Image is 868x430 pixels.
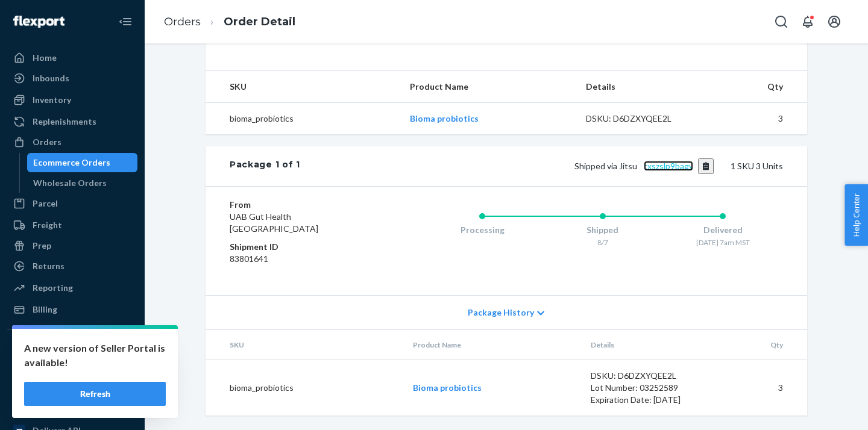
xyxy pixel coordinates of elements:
[230,211,318,234] span: UAB Gut Health [GEOGRAPHIC_DATA]
[33,94,71,106] div: Inventory
[410,113,479,123] a: Bioma probiotics
[581,330,714,360] th: Details
[7,132,137,152] a: Orders
[644,161,693,171] a: txszslp9bagv
[400,71,576,103] th: Product Name
[7,339,137,358] button: Integrations
[24,382,166,406] button: Refresh
[7,69,137,88] a: Inbounds
[591,370,704,382] div: DSKU: D6DZXYQEE2L
[33,282,73,294] div: Reporting
[33,240,51,252] div: Prep
[24,341,166,370] p: A new version of Seller Portal is available!
[33,72,69,84] div: Inbounds
[7,257,137,276] a: Returns
[7,360,137,379] a: f12898-4
[708,103,807,135] td: 3
[662,224,783,236] div: Delivered
[206,330,403,360] th: SKU
[7,380,137,399] a: 5176b9-7b
[7,216,137,235] a: Freight
[662,237,783,248] div: [DATE] 7am MST
[769,10,793,34] button: Open Search Box
[33,116,96,128] div: Replenishments
[230,199,374,211] dt: From
[576,71,709,103] th: Details
[542,237,663,248] div: 8/7
[7,112,137,131] a: Replenishments
[230,241,374,253] dt: Shipment ID
[154,4,305,40] ol: breadcrumbs
[542,224,663,236] div: Shipped
[300,158,783,174] div: 1 SKU 3 Units
[7,236,137,255] a: Prep
[713,360,807,416] td: 3
[7,300,137,319] a: Billing
[33,177,107,189] div: Wholesale Orders
[113,10,137,34] button: Close Navigation
[224,15,295,28] a: Order Detail
[230,158,300,174] div: Package 1 of 1
[164,15,201,28] a: Orders
[33,304,57,316] div: Billing
[206,360,403,416] td: bioma_probiotics
[822,10,846,34] button: Open account menu
[403,330,581,360] th: Product Name
[33,52,57,64] div: Home
[206,71,400,103] th: SKU
[27,153,138,172] a: Ecommerce Orders
[422,224,542,236] div: Processing
[33,157,110,169] div: Ecommerce Orders
[7,194,137,213] a: Parcel
[413,382,482,393] a: Bioma probiotics
[33,136,61,148] div: Orders
[230,253,374,265] dd: 83801641
[708,71,807,103] th: Qty
[7,400,137,420] a: Amazon
[13,16,64,28] img: Flexport logo
[33,219,62,231] div: Freight
[713,330,807,360] th: Qty
[698,158,714,174] button: Copy tracking number
[7,48,137,67] a: Home
[27,173,138,193] a: Wholesale Orders
[844,184,868,246] button: Help Center
[33,260,64,272] div: Returns
[33,198,58,210] div: Parcel
[206,103,400,135] td: bioma_probiotics
[574,161,714,171] span: Shipped via Jitsu
[591,382,704,394] div: Lot Number: 03252589
[586,113,699,125] div: DSKU: D6DZXYQEE2L
[796,10,820,34] button: Open notifications
[7,90,137,110] a: Inventory
[468,307,534,319] span: Package History
[591,394,704,406] div: Expiration Date: [DATE]
[7,278,137,298] a: Reporting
